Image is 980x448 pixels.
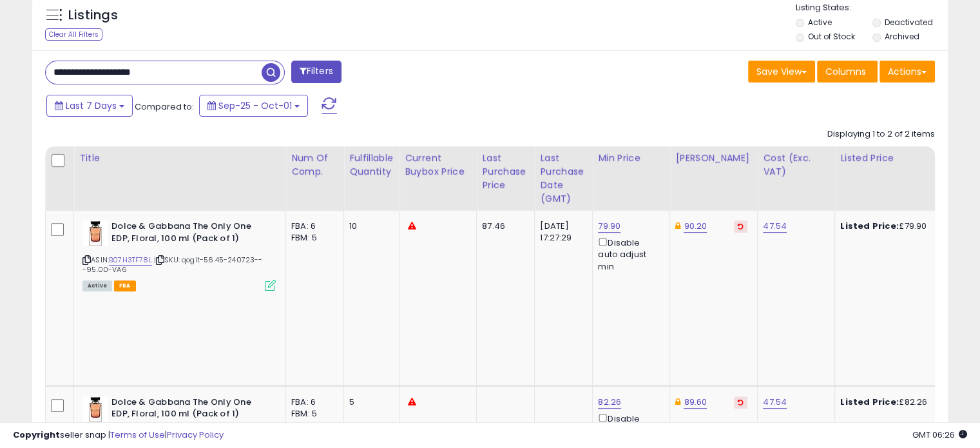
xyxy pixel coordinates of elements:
[82,220,108,246] img: 31T8+ztFn0L._SL40_.jpg
[879,61,935,83] button: Actions
[540,151,587,206] div: Last Purchase Date (GMT)
[912,429,967,441] span: 2025-10-9 06:26 GMT
[111,396,268,424] b: Dolce & Gabbana The Only One EDP, Floral, 100 ml (Pack of 1)
[82,280,112,291] span: All listings currently available for purchase on Amazon
[840,220,899,232] b: Listed Price:
[13,429,60,441] strong: Copyright
[598,220,620,233] a: 79.90
[46,95,133,117] button: Last 7 Days
[135,101,194,113] span: Compared to:
[82,220,276,289] div: ASIN:
[349,151,394,179] div: Fulfillable Quantity
[763,151,829,179] div: Cost (Exc. VAT)
[825,65,866,78] span: Columns
[763,220,787,233] a: 47.54
[827,128,935,141] div: Displaying 1 to 2 of 2 items
[291,396,334,408] div: FBA: 6
[218,99,292,112] span: Sep-25 - Oct-01
[675,151,752,165] div: [PERSON_NAME]
[110,429,165,441] a: Terms of Use
[808,31,855,42] label: Out of Stock
[884,31,919,42] label: Archived
[111,220,268,248] b: Dolce & Gabbana The Only One EDP, Floral, 100 ml (Pack of 1)
[349,220,389,232] div: 10
[291,151,338,179] div: Num of Comp.
[82,396,108,422] img: 31T8+ztFn0L._SL40_.jpg
[291,61,341,83] button: Filters
[482,151,529,192] div: Last Purchase Price
[114,280,136,291] span: FBA
[763,396,787,409] a: 47.54
[79,151,280,165] div: Title
[291,408,334,420] div: FBM: 5
[291,232,334,244] div: FBM: 5
[808,17,832,28] label: Active
[291,220,334,232] div: FBA: 6
[13,429,224,442] div: seller snap | |
[199,95,308,117] button: Sep-25 - Oct-01
[796,2,948,14] p: Listing States:
[45,28,102,41] div: Clear All Filters
[349,396,389,408] div: 5
[405,151,471,179] div: Current Buybox Price
[840,151,952,165] div: Listed Price
[66,99,117,112] span: Last 7 Days
[684,220,707,233] a: 90.20
[109,255,152,266] a: B07H3TF78L
[817,61,878,83] button: Columns
[68,6,118,24] h5: Listings
[840,396,947,408] div: £82.26
[884,17,932,28] label: Deactivated
[540,220,582,244] div: [DATE] 17:27:29
[167,429,224,441] a: Privacy Policy
[598,235,660,273] div: Disable auto adjust min
[840,396,899,408] b: Listed Price:
[598,151,664,165] div: Min Price
[598,396,621,409] a: 82.26
[684,396,707,409] a: 89.60
[840,220,947,232] div: £79.90
[748,61,815,83] button: Save View
[82,255,263,274] span: | SKU: qogit-56.45-240723---95.00-VA6
[482,220,524,232] div: 87.46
